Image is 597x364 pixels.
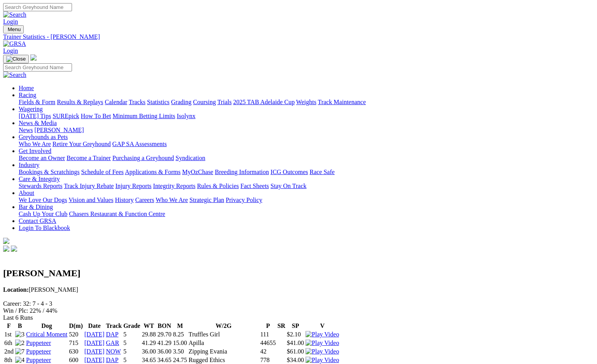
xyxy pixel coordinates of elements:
[306,340,339,346] a: View replay
[8,26,21,32] span: Menu
[19,155,65,161] a: Become an Owner
[3,286,78,293] span: [PERSON_NAME]
[4,339,14,347] td: 6th
[11,246,17,252] img: twitter.svg
[188,339,259,347] td: Apilla
[277,322,286,330] th: SR
[188,331,259,338] td: Truffles Girl
[260,356,276,364] td: 778
[53,113,79,119] a: SUREpick
[6,56,26,62] img: Close
[112,113,175,119] a: Minimum Betting Limits
[84,348,105,355] a: [DATE]
[106,348,121,355] a: NOW
[3,314,594,321] div: Last 6 Runs
[19,169,594,176] div: Industry
[141,339,156,347] td: 41.29
[19,211,67,217] a: Cash Up Your Club
[123,339,141,347] td: 5
[19,176,60,182] a: Care & Integrity
[68,331,83,338] td: 520
[305,322,339,330] th: V
[15,340,25,347] img: 2
[3,47,18,54] a: Login
[157,339,172,347] td: 41.29
[19,134,68,140] a: Greyhounds as Pets
[19,113,51,119] a: [DATE] Tips
[26,348,51,355] a: Puppeteer
[135,197,154,203] a: Careers
[68,322,83,330] th: D(m)
[84,322,105,330] th: Date
[19,148,51,154] a: Get Involved
[26,340,51,346] a: Puppeteer
[19,127,33,133] a: News
[233,99,295,105] a: 2025 TAB Adelaide Cup
[172,331,187,338] td: 8.25
[30,307,57,314] text: 22% / 44%
[15,357,25,364] img: 4
[141,322,156,330] th: WT
[296,99,316,105] a: Weights
[286,322,304,330] th: SP
[260,322,276,330] th: P
[15,322,25,330] th: B
[3,3,72,11] input: Search
[286,356,304,364] td: $34.00
[123,356,141,364] td: 5
[106,331,118,338] a: DAP
[147,99,170,105] a: Statistics
[188,348,259,355] td: Zipping Evania
[306,331,339,338] a: View replay
[197,183,239,189] a: Rules & Policies
[129,99,146,105] a: Tracks
[19,99,55,105] a: Fields & Form
[23,300,52,307] text: 32: 7 - 4 - 3
[286,348,304,355] td: $61.00
[182,169,213,175] a: MyOzChase
[19,85,34,91] a: Home
[188,356,259,364] td: Rugged Ethics
[3,246,9,252] img: facebook.svg
[19,204,53,210] a: Bar & Dining
[172,339,187,347] td: 15.00
[19,141,51,147] a: Who We Are
[3,25,24,33] button: Toggle navigation
[3,40,26,47] img: GRSA
[19,190,34,196] a: About
[19,183,62,189] a: Stewards Reports
[3,18,18,25] a: Login
[26,322,68,330] th: Dog
[57,99,103,105] a: Results & Replays
[3,286,29,293] b: Location:
[19,225,70,231] a: Login To Blackbook
[19,162,39,168] a: Industry
[19,218,56,224] a: Contact GRSA
[15,331,25,338] img: 3
[270,169,308,175] a: ICG Outcomes
[226,197,262,203] a: Privacy Policy
[141,348,156,355] td: 36.00
[4,356,14,364] td: 8th
[69,211,165,217] a: Chasers Restaurant & Function Centre
[68,197,113,203] a: Vision and Values
[19,92,36,98] a: Racing
[68,356,83,364] td: 600
[53,141,111,147] a: Retire Your Greyhound
[64,183,114,189] a: Track Injury Rebate
[3,55,29,63] button: Toggle navigation
[115,183,151,189] a: Injury Reports
[3,63,72,71] input: Search
[172,322,187,330] th: M
[19,155,594,162] div: Get Involved
[306,331,339,338] img: Play Video
[112,155,174,161] a: Purchasing a Greyhound
[260,348,276,355] td: 42
[84,357,105,363] a: [DATE]
[19,106,43,112] a: Wagering
[156,197,188,203] a: Who We Are
[3,11,26,18] img: Search
[306,357,339,364] img: Play Video
[106,340,119,346] a: GAR
[19,127,594,134] div: News & Media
